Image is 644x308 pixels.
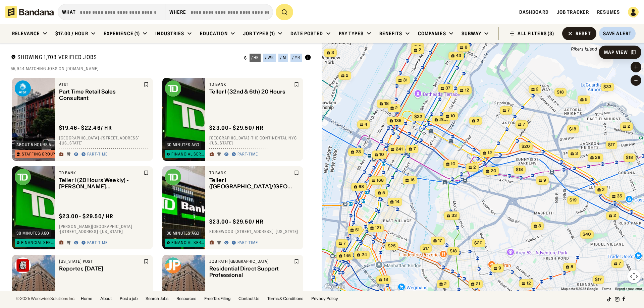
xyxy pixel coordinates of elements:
span: 68 [359,184,364,190]
div: Job Types (1) [243,30,275,37]
div: Ridgewood · [STREET_ADDRESS] · [US_STATE] [209,229,299,235]
div: Date Posted [290,30,323,37]
span: 43 [456,53,461,59]
div: Teller I ([GEOGRAPHIC_DATA]/[GEOGRAPHIC_DATA]) 30 Hours [209,177,292,190]
span: 37 [445,85,450,91]
div: Staffing Group [22,152,55,156]
div: Financial Services [171,241,206,245]
span: $18 [450,248,457,253]
span: 7 [507,108,510,113]
div: Map View [604,50,628,55]
div: Financial Services [21,241,55,245]
div: / wk [265,56,274,60]
span: $33 [603,84,611,89]
span: 7 [343,241,346,246]
span: 7 [523,122,525,127]
span: 9 [543,178,546,183]
div: / yr [292,56,300,60]
span: 31 [403,77,408,83]
span: 5 [382,190,385,196]
span: 12 [527,281,531,286]
span: 20 [491,168,496,174]
span: 14 [395,199,399,205]
span: $18 [626,155,633,160]
div: Teller I (32nd & 6th) 20 Hours [209,88,292,95]
span: 12 [465,87,469,93]
span: $19 [570,197,577,202]
a: Open this area in Google Maps (opens a new window) [324,283,346,291]
a: Search Jobs [146,297,168,301]
span: 23 [356,149,361,155]
a: Contact Us [238,297,259,301]
div: TD Bank [59,170,142,176]
span: 8 [571,264,573,270]
span: 18 [384,101,389,107]
img: AT&T logo [15,80,31,97]
div: Relevance [12,30,40,37]
span: 2 [444,281,447,287]
span: 28 [595,155,600,161]
a: Terms & Conditions [267,297,303,301]
span: 10 [451,161,455,167]
div: Benefits [379,30,402,37]
div: Pay Types [339,30,364,37]
span: 17 [438,238,442,244]
div: Part-time [87,240,108,246]
span: 51 [355,227,360,233]
a: About [100,297,112,301]
span: 2 [602,187,605,193]
span: 7 [619,261,621,266]
span: $18 [569,126,576,131]
span: 33 [451,213,457,219]
div: Save Alert [603,30,632,37]
span: $20 [522,144,530,149]
a: Privacy Policy [311,297,338,301]
div: grid [11,75,311,291]
div: Industries [155,30,184,37]
div: Residential Direct Support Professional [209,265,292,278]
span: 21 [476,281,480,287]
div: $ 23.00 - $29.50 / hr [59,213,113,220]
div: [GEOGRAPHIC_DATA] · [STREET_ADDRESS] · [US_STATE] [59,135,149,146]
span: 12 [488,150,492,156]
div: Job Path [GEOGRAPHIC_DATA] [209,259,292,264]
div: © 2025 Workwise Solutions Inc. [16,297,75,301]
div: $ [244,55,247,61]
span: 10 [450,113,455,119]
div: $ 23.00 - $29.50 / hr [209,218,264,225]
div: 30 minutes ago [16,231,49,235]
span: Resumes [597,9,620,15]
span: 24 [362,252,367,258]
div: / hr [251,56,259,60]
span: 2 [346,73,348,78]
div: / m [280,56,286,60]
div: Financial Services [171,152,206,156]
a: Dashboard [519,9,549,15]
span: $18 [557,89,564,95]
a: Home [81,297,92,301]
img: Job Path NYC logo [165,257,181,273]
div: TD Bank [209,170,292,176]
span: 3 [575,151,578,157]
span: 3 [331,50,334,56]
span: $20 [474,240,483,245]
span: 16 [410,177,415,183]
span: 4 [365,122,367,127]
a: Post a job [120,297,138,301]
span: 2 [395,105,398,111]
span: 145 [344,253,351,259]
span: 9 [498,265,501,271]
div: Experience (1) [104,30,140,37]
span: $17 [608,142,615,147]
span: $17 [423,246,429,251]
span: $18 [516,167,523,172]
span: 8 [465,45,467,50]
span: 2 [473,165,476,170]
div: $17.00 / hour [55,30,88,37]
div: Reset [576,31,591,36]
div: Showing 1,708 Verified Jobs [11,54,239,62]
div: [GEOGRAPHIC_DATA] · The Continental NYC · [US_STATE] [209,135,299,146]
span: 168 [377,178,384,183]
div: 30 minutes ago [167,231,200,235]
